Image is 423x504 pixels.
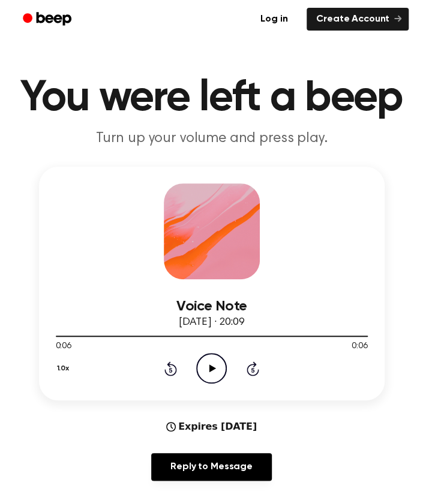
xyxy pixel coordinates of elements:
[14,8,82,31] a: Beep
[352,340,367,353] span: 0:06
[14,129,409,147] p: Turn up your volume and press play.
[179,317,245,328] span: [DATE] · 20:09
[56,340,71,353] span: 0:06
[56,298,368,315] h3: Voice Note
[14,77,409,120] h1: You were left a beep
[56,358,74,379] button: 1.0x
[166,420,257,434] div: Expires [DATE]
[151,453,271,481] a: Reply to Message
[248,5,299,33] a: Log in
[307,8,409,31] a: Create Account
